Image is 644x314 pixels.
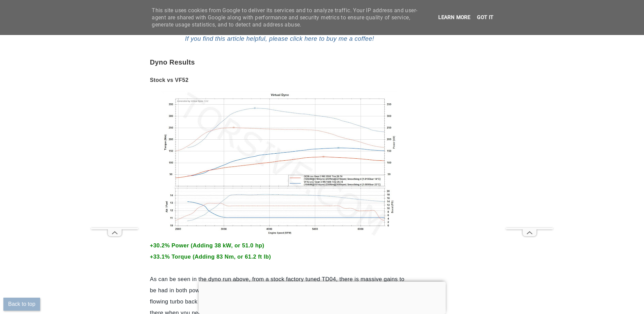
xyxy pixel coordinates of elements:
a: Got it [475,14,495,20]
a: Learn More [436,14,472,20]
span: This site uses cookies from Google to deliver its services and to analyze traffic. Your IP addres... [152,7,423,28]
iframe: Advertisement [421,47,491,251]
iframe: Advertisement [506,51,553,228]
button: Back to top [3,298,40,311]
h2: Dyno Results [150,48,409,66]
span: +33.1% Torque (Adding 83 Nm, or 61.2 ft lb) [150,254,271,260]
img: Stock vs VF52 Dyno [161,91,399,236]
span: +30.2% Power (Adding 38 kW, or 51.0 hp) [150,242,264,248]
iframe: Advertisement [91,51,138,228]
h3: Stock vs VF52 [150,70,409,86]
iframe: Advertisement [199,282,446,312]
